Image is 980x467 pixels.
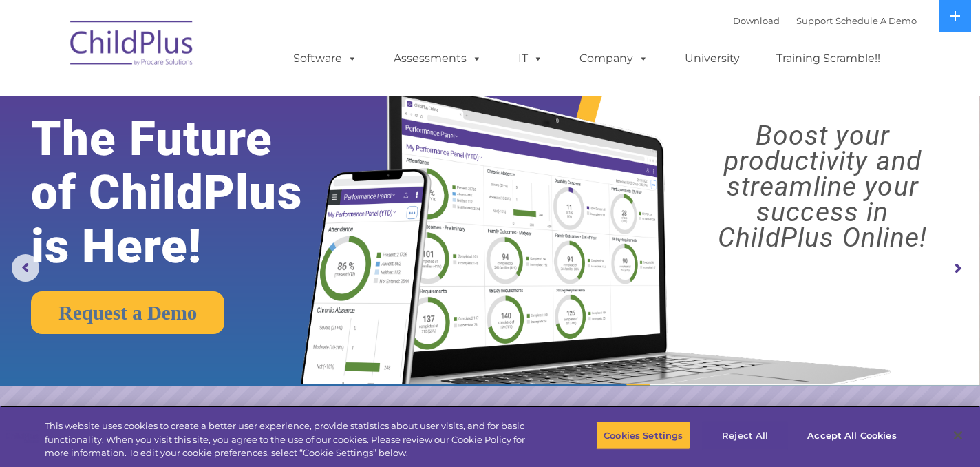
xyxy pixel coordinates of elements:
[835,15,917,26] a: Schedule A Demo
[796,15,833,26] a: Support
[671,45,754,72] a: University
[45,419,539,460] div: This website uses cookies to create a better user experience, provide statistics about user visit...
[733,15,917,26] font: |
[31,112,344,273] rs-layer: The Future of ChildPlus is Here!
[702,421,788,450] button: Reject All
[504,45,557,72] a: IT
[380,45,496,72] a: Assessments
[63,11,201,80] img: ChildPlus by Procare Solutions
[800,421,904,450] button: Accept All Cookies
[733,15,780,26] a: Download
[191,91,233,101] span: Last name
[677,123,968,251] rs-layer: Boost your productivity and streamline your success in ChildPlus Online!
[943,420,973,450] button: Close
[763,45,894,72] a: Training Scramble!!
[566,45,662,72] a: Company
[596,421,690,450] button: Cookies Settings
[191,147,250,158] span: Phone number
[31,291,224,334] a: Request a Demo
[279,45,371,72] a: Software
